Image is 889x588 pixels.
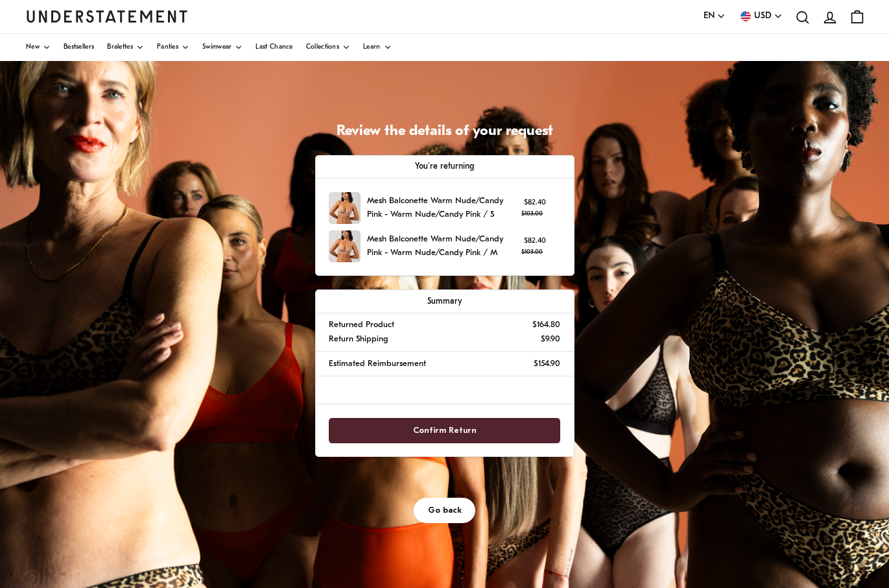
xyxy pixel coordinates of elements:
strike: $103.00 [521,211,543,217]
h1: Review the details of your request [315,123,575,141]
span: Bralettes [107,44,133,51]
p: Mesh Balconette Warm Nude/Candy Pink - Warm Nude/Candy Pink / M [367,232,515,260]
p: Summary [329,295,560,308]
a: Understatement Homepage [26,10,188,22]
button: EN [704,9,726,23]
p: Returned Product [329,318,394,332]
span: Learn [363,44,381,51]
a: Swimwear [202,34,243,61]
a: Collections [306,34,350,61]
a: Last Chance [255,34,292,61]
p: $154.90 [534,357,560,371]
a: New [26,34,51,61]
strike: $103.00 [521,249,543,255]
img: CPSA-BRA-017_crop.jpg [329,230,361,262]
p: Mesh Balconette Warm Nude/Candy Pink - Warm Nude/Candy Pink / S [367,194,515,222]
span: USD [754,9,772,23]
span: Confirm Return [413,419,477,443]
span: Swimwear [202,44,231,51]
p: Return Shipping [329,332,388,346]
p: $9.90 [541,332,560,346]
button: Go back [414,498,476,523]
span: Last Chance [255,44,292,51]
p: $82.40 [521,235,549,258]
a: Bestsellers [64,34,94,61]
p: You're returning [329,160,560,173]
p: $82.40 [521,197,549,219]
span: Collections [306,44,339,51]
a: Bralettes [107,34,144,61]
p: $164.80 [532,318,560,332]
button: USD [739,9,783,23]
span: Panties [157,44,178,51]
p: Estimated Reimbursement [329,357,426,371]
span: New [26,44,40,51]
span: Bestsellers [64,44,94,51]
span: Go back [428,498,462,522]
button: Confirm Return [329,418,560,443]
a: Panties [157,34,189,61]
span: EN [704,9,715,23]
img: CPSA-BRA-017_crop.jpg [329,192,361,224]
a: Learn [363,34,392,61]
